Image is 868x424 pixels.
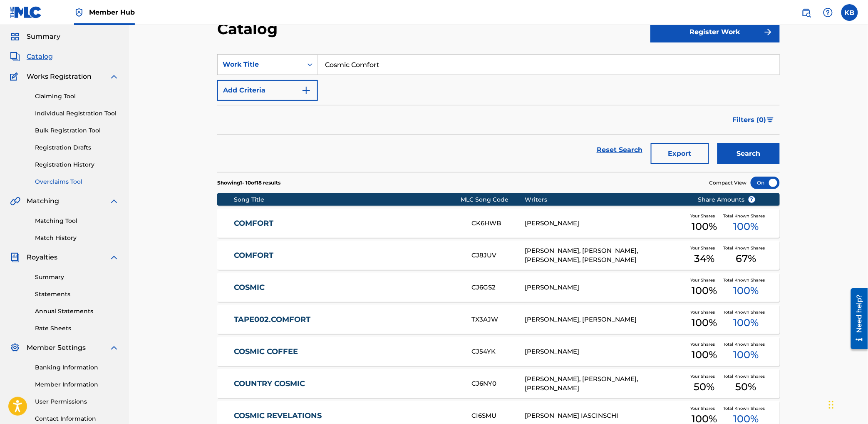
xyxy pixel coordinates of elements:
div: Writers [525,195,685,204]
span: 100 % [692,347,717,362]
div: Song Title [234,195,461,204]
span: Total Known Shares [724,309,769,315]
button: Search [717,143,780,164]
div: TX3AJW [471,315,525,324]
a: Reset Search [593,141,647,159]
span: Your Shares [690,277,718,283]
img: f7272a7cc735f4ea7f67.svg [763,27,773,37]
img: expand [109,196,119,206]
img: filter [767,117,774,122]
span: 100 % [733,347,759,362]
div: [PERSON_NAME] [525,347,685,357]
div: [PERSON_NAME], [PERSON_NAME], [PERSON_NAME] [525,374,685,393]
span: Total Known Shares [724,373,769,379]
img: Member Settings [10,343,20,353]
h2: Catalog [217,20,282,38]
div: CJ54YK [471,347,525,357]
button: Filters (0) [728,110,780,130]
img: expand [109,343,119,353]
span: ? [749,196,755,203]
img: Catalog [10,52,20,62]
a: Registration History [35,160,119,169]
a: SummarySummary [10,32,60,42]
div: [PERSON_NAME] [525,219,685,228]
span: Your Shares [690,213,718,219]
button: Register Work [650,22,780,42]
span: Royalties [27,252,57,262]
div: [PERSON_NAME], [PERSON_NAME], [PERSON_NAME], [PERSON_NAME] [525,246,685,265]
img: Summary [10,32,20,42]
a: Bulk Registration Tool [35,126,119,135]
span: Summary [27,32,60,42]
span: Total Known Shares [724,405,769,412]
a: Overclaims Tool [35,177,119,186]
div: CJ6NY0 [471,379,525,389]
span: 50 % [694,379,715,394]
img: Royalties [10,252,20,262]
div: Work Title [223,60,298,70]
a: Annual Statements [35,307,119,316]
div: User Menu [841,4,858,21]
span: 100 % [692,219,717,234]
span: Works Registration [27,72,92,82]
img: MLC Logo [10,6,42,18]
a: Registration Drafts [35,143,119,152]
span: Compact View [709,179,747,187]
span: Catalog [27,52,53,62]
button: Export [651,143,709,164]
a: TAPE002.COMFORT [234,315,461,324]
span: Member Settings [27,343,86,353]
a: Public Search [798,4,815,21]
a: Match History [35,234,119,242]
a: Statements [35,290,119,299]
img: help [823,7,833,17]
div: CK6HWB [471,219,525,228]
span: Your Shares [690,245,718,251]
p: Showing 1 - 10 of 18 results [217,179,280,187]
div: Drag [829,392,834,417]
a: COSMIC [234,283,461,292]
span: Share Amounts [698,195,756,204]
span: 34 % [694,251,714,266]
img: Top Rightsholder [74,7,84,17]
a: Matching Tool [35,217,119,225]
span: Total Known Shares [724,341,769,347]
div: [PERSON_NAME] [525,283,685,292]
span: Your Shares [690,373,718,379]
span: Total Known Shares [724,277,769,283]
button: Add Criteria [217,80,318,101]
img: expand [109,252,119,262]
span: 50 % [736,379,756,394]
div: CJ6GS2 [471,283,525,292]
a: COSMIC COFFEE [234,347,461,357]
span: 67 % [736,251,756,266]
span: Total Known Shares [724,245,769,251]
span: Total Known Shares [724,213,769,219]
form: Search Form [217,54,780,172]
img: Works Registration [10,72,21,82]
span: 100 % [733,315,759,330]
div: [PERSON_NAME], [PERSON_NAME] [525,315,685,324]
a: Claiming Tool [35,92,119,101]
span: Filters ( 0 ) [733,115,766,125]
div: CI6SMU [471,411,525,421]
a: COUNTRY COSMIC [234,379,461,389]
div: [PERSON_NAME] IASCINSCHI [525,411,685,421]
span: 100 % [733,219,759,234]
img: search [801,7,811,17]
a: Individual Registration Tool [35,109,119,118]
div: MLC Song Code [461,195,525,204]
iframe: Chat Widget [826,384,868,424]
div: Help [820,4,836,21]
span: 100 % [733,283,759,298]
img: Matching [10,196,20,206]
a: Summary [35,273,119,282]
img: expand [109,72,119,82]
a: Member Information [35,380,119,389]
a: User Permissions [35,397,119,406]
a: COMFORT [234,251,461,260]
a: COSMIC REVELATIONS [234,411,461,421]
